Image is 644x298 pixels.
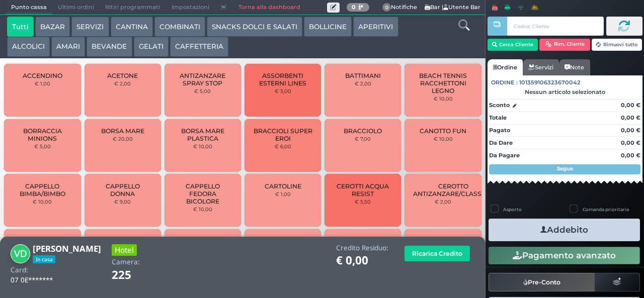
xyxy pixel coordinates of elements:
[336,244,388,252] h4: Credito Residuo:
[519,78,581,87] span: 101359106323670042
[621,152,640,159] strong: 0,00 €
[33,243,101,254] b: [PERSON_NAME]
[355,80,371,86] small: € 2,00
[111,17,153,37] button: CANTINA
[489,101,510,110] strong: Sconto
[353,17,398,37] button: APERITIVI
[170,37,228,57] button: CAFFETTERIA
[413,182,493,197] span: CEROTTO ANTIZANZARE/CLASSICO
[275,88,291,94] small: € 3,00
[35,17,70,37] button: BAZAR
[275,143,291,149] small: € 6,00
[621,114,640,121] strong: 0,00 €
[23,72,62,79] span: ACCENDINO
[13,127,72,142] span: BORRACCIA MINIONS
[507,17,603,36] input: Codice Cliente
[559,59,590,75] a: Note
[344,127,382,135] span: BRACCIOLO
[333,182,393,197] span: CEROTTI ACQUA RESIST
[7,17,34,37] button: Tutti
[488,88,642,95] div: Nessun articolo selezionato
[621,139,640,146] strong: 0,00 €
[114,80,131,86] small: € 2,00
[489,273,595,291] button: Pre-Conto
[489,139,513,146] strong: Da Dare
[194,88,211,94] small: € 5,00
[52,1,100,15] span: Ultimi ordini
[154,17,205,37] button: COMBINATI
[583,206,629,213] label: Comanda prioritaria
[33,198,52,205] small: € 10,00
[621,127,640,134] strong: 0,00 €
[489,152,520,159] strong: Da Pagare
[101,127,144,135] span: BORSA MARE
[355,198,371,205] small: € 5,50
[621,102,640,109] strong: 0,00 €
[134,37,169,57] button: GELATI
[435,198,451,205] small: € 2,00
[352,4,356,11] b: 0
[173,182,233,205] span: CAPPELLO FEDORA BICOLORE
[434,95,453,102] small: € 10,00
[253,127,313,142] span: BRACCIOLI SUPER EROI
[592,39,642,51] button: Rimuovi tutto
[107,72,138,79] span: ACETONE
[420,127,466,135] span: CANOTTO FUN
[557,165,573,172] strong: Segue
[275,191,291,197] small: € 1,00
[489,219,640,241] button: Addebito
[112,269,159,281] h1: 225
[51,37,85,57] button: AMARI
[434,136,453,142] small: € 10,00
[265,182,301,190] span: CARTOLINE
[113,136,133,142] small: € 20,00
[488,39,538,51] button: Cerca Cliente
[34,143,51,149] small: € 5,00
[405,246,470,261] button: Ricarica Credito
[11,266,28,274] h4: Card:
[503,206,522,213] label: Asporto
[112,258,140,266] h4: Camera:
[35,80,50,86] small: € 1,00
[166,1,215,15] span: Impostazioni
[6,1,52,15] span: Punto cassa
[173,127,233,142] span: BORSA MARE PLASTICA
[489,247,640,264] button: Pagamento avanzato
[355,136,371,142] small: € 7,00
[193,143,212,149] small: € 10,00
[489,127,510,134] strong: Pagato
[488,59,523,75] a: Ordine
[489,114,507,121] strong: Totale
[523,59,559,75] a: Servizi
[413,72,473,94] span: BEACH TENNIS RACCHETTONI LEGNO
[71,17,109,37] button: SERVIZI
[345,72,381,79] span: BATTIMANI
[13,182,72,197] span: CAPPELLO BIMBA/BIMBO
[193,206,212,212] small: € 10,00
[114,198,131,205] small: € 9,00
[87,37,132,57] button: BEVANDE
[336,254,388,267] h1: € 0,00
[253,72,313,87] span: ASSORBENTI ESTERNI LINES
[539,39,590,51] button: Rim. Cliente
[491,78,518,87] span: Ordine :
[207,17,302,37] button: SNACKS DOLCI E SALATI
[7,37,50,57] button: ALCOLICI
[304,17,352,37] button: BOLLICINE
[173,72,233,87] span: ANTIZANZARE SPRAY STOP
[33,255,55,263] span: In casa
[11,244,30,264] img: Vincenzina Di Marco
[232,1,305,15] a: Torna alla dashboard
[112,244,137,256] h3: Hotel
[93,182,152,197] span: CAPPELLO DONNA
[382,3,391,12] span: 0
[100,1,166,15] span: Ritiri programmati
